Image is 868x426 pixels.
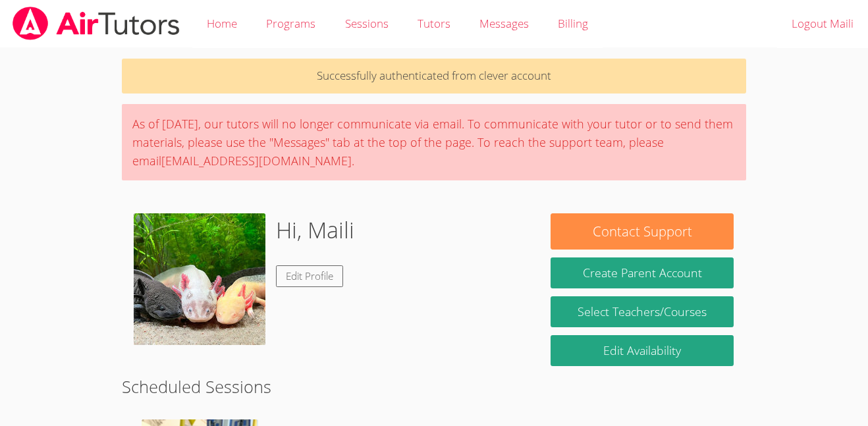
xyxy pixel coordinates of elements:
[122,374,747,399] h2: Scheduled Sessions
[276,213,354,247] h1: Hi, Maili
[122,104,747,180] div: As of [DATE], our tutors will no longer communicate via email. To communicate with your tutor or ...
[551,296,734,327] a: Select Teachers/Courses
[122,59,747,93] p: Successfully authenticated from clever account
[551,335,734,366] a: Edit Availability
[276,265,343,287] a: Edit Profile
[134,213,265,345] img: 360_F_552623663_nDZ5XauqzyfDKrDEBLfjRCnvIcq0BOhG.jpg
[551,257,734,288] button: Create Parent Account
[551,213,734,250] button: Contact Support
[11,7,181,40] img: airtutors_banner-c4298cdbf04f3fff15de1276eac7730deb9818008684d7c2e4769d2f7ddbe033.png
[479,16,529,31] span: Messages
